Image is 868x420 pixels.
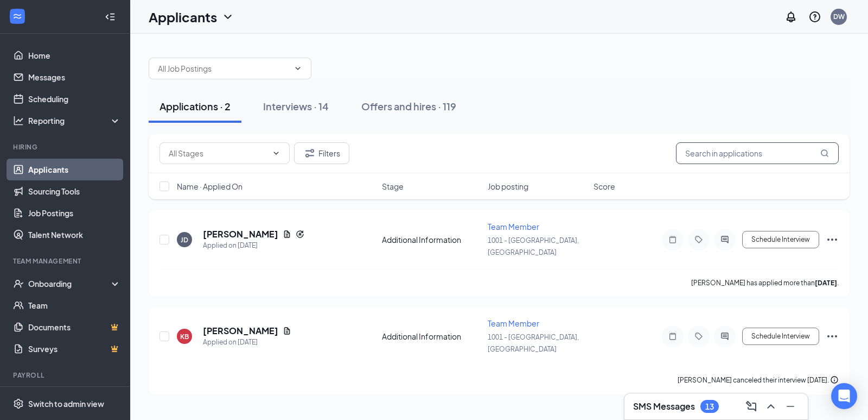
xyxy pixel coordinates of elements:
[203,228,278,240] h5: [PERSON_NAME]
[593,181,615,192] span: Score
[13,398,24,409] svg: Settings
[221,10,234,23] svg: ChevronDown
[296,230,304,239] svg: Reapply
[488,222,539,231] span: Team Member
[169,147,267,159] input: All Stages
[180,332,189,341] div: KB
[149,8,217,26] h1: Applicants
[831,383,857,409] div: Open Intercom Messenger
[633,400,695,412] h3: SMS Messages
[762,398,780,415] button: ChevronUp
[28,180,121,202] a: Sourcing Tools
[488,181,528,192] span: Job posting
[705,402,714,411] div: 13
[28,45,121,66] a: Home
[808,10,821,23] svg: QuestionInfo
[382,331,481,342] div: Additional Information
[784,10,797,23] svg: Notifications
[303,147,316,160] svg: Filter
[830,375,839,384] svg: Info
[676,142,839,164] input: Search in applications
[12,11,23,22] svg: WorkstreamLogo
[283,327,291,335] svg: Document
[28,316,121,338] a: DocumentsCrown
[815,279,837,287] b: [DATE]
[105,11,116,22] svg: Collapse
[784,400,797,413] svg: Minimize
[666,235,679,244] svg: Note
[820,149,829,158] svg: MagnifyingGlass
[764,400,777,413] svg: ChevronUp
[263,99,329,113] div: Interviews · 14
[28,115,122,126] div: Reporting
[28,88,121,110] a: Scheduling
[28,278,112,289] div: Onboarding
[293,64,302,73] svg: ChevronDown
[28,159,121,180] a: Applicants
[28,224,121,246] a: Talent Network
[692,235,705,244] svg: Tag
[718,332,731,341] svg: ActiveChat
[13,371,119,380] div: Payroll
[13,256,119,266] div: Team Management
[283,230,291,239] svg: Document
[28,66,121,88] a: Messages
[488,318,539,328] span: Team Member
[28,398,104,409] div: Switch to admin view
[203,325,278,337] h5: [PERSON_NAME]
[361,99,456,113] div: Offers and hires · 119
[782,398,799,415] button: Minimize
[272,149,280,158] svg: ChevronDown
[294,142,349,164] button: Filter Filters
[382,234,481,245] div: Additional Information
[28,338,121,360] a: SurveysCrown
[666,332,679,341] svg: Note
[826,233,839,246] svg: Ellipses
[826,330,839,343] svg: Ellipses
[13,278,24,289] svg: UserCheck
[743,398,760,415] button: ComposeMessage
[718,235,731,244] svg: ActiveChat
[742,328,819,345] button: Schedule Interview
[13,115,24,126] svg: Analysis
[203,337,291,348] div: Applied on [DATE]
[382,181,404,192] span: Stage
[158,62,289,74] input: All Job Postings
[488,333,579,353] span: 1001 - [GEOGRAPHIC_DATA], [GEOGRAPHIC_DATA]
[692,332,705,341] svg: Tag
[488,236,579,256] span: 1001 - [GEOGRAPHIC_DATA], [GEOGRAPHIC_DATA]
[28,202,121,224] a: Job Postings
[13,142,119,152] div: Hiring
[745,400,758,413] svg: ComposeMessage
[742,231,819,248] button: Schedule Interview
[833,12,845,21] div: DW
[678,375,839,386] div: [PERSON_NAME] canceled their interview [DATE].
[691,278,839,287] p: [PERSON_NAME] has applied more than .
[28,294,121,316] a: Team
[203,240,304,251] div: Applied on [DATE]
[159,99,231,113] div: Applications · 2
[177,181,242,192] span: Name · Applied On
[181,235,188,245] div: JD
